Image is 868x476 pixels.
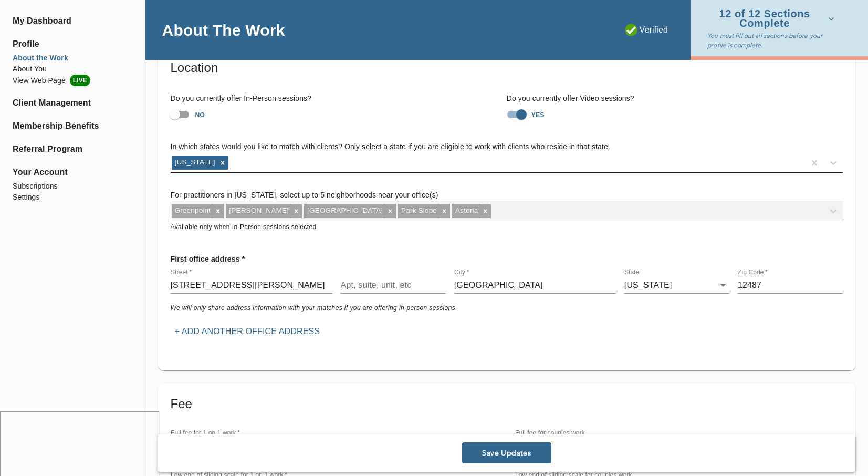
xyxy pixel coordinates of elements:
h6: For practitioners in [US_STATE], select up to 5 neighborhoods near your office(s) [171,190,843,201]
a: Client Management [13,97,132,109]
h6: Do you currently offer In-Person sessions? [171,93,507,105]
a: Settings [13,192,132,203]
h4: About The Work [162,20,285,40]
button: + Add another office address [171,322,325,341]
a: Referral Program [13,143,132,156]
h5: Fee [171,396,843,412]
label: Full fee for 1 on 1 work [171,430,240,436]
li: View Web Page [13,75,132,86]
a: About the Work [13,53,132,64]
p: + Add another office address [175,325,320,338]
label: Zip Code [738,270,768,276]
span: Available only when In-Person sessions selected [171,223,317,231]
a: View Web PageLIVE [13,75,132,86]
p: First office address * [171,250,245,268]
div: [US_STATE] [624,277,729,294]
a: Membership Benefits [13,120,132,132]
div: [US_STATE] [172,156,217,169]
label: State [624,270,640,276]
label: Full fee for couples work [515,430,585,436]
label: Street [171,270,192,276]
a: My Dashboard [13,15,132,27]
span: Profile [13,38,132,50]
label: City [454,270,469,276]
a: Subscriptions [13,181,132,192]
a: About You [13,64,132,75]
button: 12 of 12 Sections Complete [707,6,839,31]
h6: Do you currently offer Video sessions? [507,93,843,105]
span: LIVE [70,75,90,86]
i: We will only share address information with your matches if you are offering in-person sessions. [171,304,457,312]
span: Save Updates [466,448,547,458]
p: Verified [625,24,668,36]
strong: YES [531,111,545,119]
h6: In which states would you like to match with clients? Only select a state if you are eligible to ... [171,141,843,153]
p: You must fill out all sections before your profile is complete. [707,31,839,50]
strong: NO [195,111,205,119]
span: 12 of 12 Sections Complete [707,9,834,28]
h5: Location [171,59,843,76]
button: Save Updates [462,442,551,463]
span: Your Account [13,166,132,179]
